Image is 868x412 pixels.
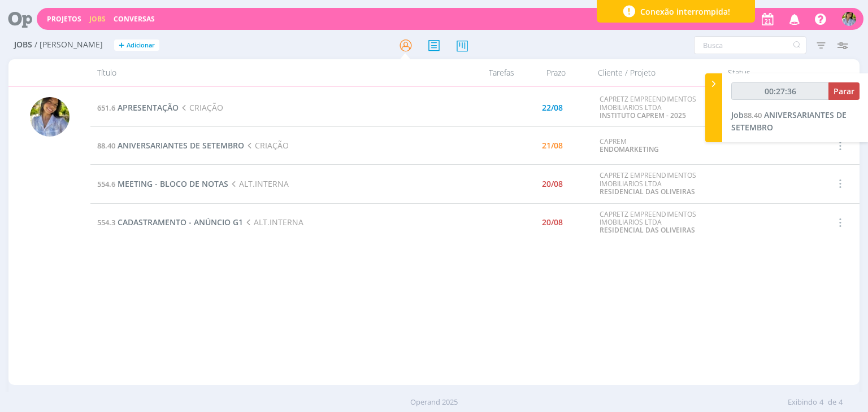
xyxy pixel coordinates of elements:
span: 651.6 [97,103,115,113]
a: 651.6APRESENTAÇÃO [97,102,179,113]
div: Status [721,59,817,86]
button: A [841,9,857,29]
div: CAPRETZ EMPREENDIMENTOS IMOBILIARIOS LTDA [600,172,716,196]
span: MEETING - BLOCO DE NOTAS [118,178,228,189]
button: Projetos [44,15,85,24]
div: 20/08 [542,180,563,188]
span: Conexão interrompida! [640,6,730,17]
span: CADASTRAMENTO - ANÚNCIO G1 [118,217,243,227]
a: 88.40ANIVERSARIANTES DE SETEMBRO [97,140,244,151]
span: CRIAÇÃO [244,140,288,151]
div: 21/08 [542,142,563,150]
img: A [30,97,70,137]
span: / [PERSON_NAME] [34,40,103,50]
a: 554.3CADASTRAMENTO - ANÚNCIO G1 [97,217,243,227]
a: 554.6MEETING - BLOCO DE NOTAS [97,178,228,189]
a: ENDOMARKETING [600,144,659,154]
span: 88.40 [744,110,762,120]
div: CAPREM [600,138,716,154]
div: Título [90,59,453,86]
span: ALT.INTERNA [243,217,303,227]
img: A [842,12,856,26]
div: CAPRETZ EMPREENDIMENTOS IMOBILIARIOS LTDA [600,95,716,120]
span: 4 [839,397,843,408]
a: RESIDENCIAL DAS OLIVEIRAS [600,225,695,235]
div: Prazo [521,59,591,86]
a: Job88.40ANIVERSARIANTES DE SETEMBRO [731,109,847,133]
a: INSTITUTO CAPREM - 2025 [600,111,686,120]
a: Conversas [114,14,155,24]
div: CAPRETZ EMPREENDIMENTOS IMOBILIARIOS LTDA [600,211,716,235]
a: RESIDENCIAL DAS OLIVEIRAS [600,187,695,196]
a: Projetos [47,14,81,24]
button: Conversas [110,15,158,24]
a: Jobs [89,14,106,24]
span: 554.3 [97,217,115,227]
span: de [828,397,836,408]
span: 554.6 [97,179,115,189]
button: Parar [828,82,860,100]
span: ANIVERSARIANTES DE SETEMBRO [118,140,244,151]
div: Cliente / Projeto [591,59,721,86]
div: Tarefas [453,59,521,86]
span: + [119,40,124,51]
div: 22/08 [542,104,563,112]
button: Jobs [86,15,109,24]
div: 20/08 [542,218,563,226]
span: Jobs [14,40,32,50]
span: Parar [834,86,854,97]
span: ANIVERSARIANTES DE SETEMBRO [731,109,847,133]
span: ALT.INTERNA [228,178,288,189]
span: Exibindo [788,397,817,408]
button: +Adicionar [114,40,159,51]
span: CRIAÇÃO [179,102,223,113]
span: 88.40 [97,141,115,151]
span: 4 [819,397,823,408]
span: APRESENTAÇÃO [118,102,179,113]
input: Busca [694,36,806,54]
span: Adicionar [127,42,155,49]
